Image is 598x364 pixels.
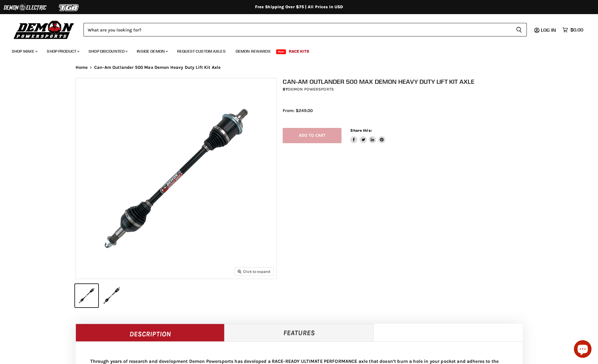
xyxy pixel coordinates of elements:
span: New! [276,49,286,54]
a: Demon Rewards [231,45,275,57]
a: Features [224,324,374,341]
input: Search [84,23,511,36]
img: IMAGE [76,78,276,279]
img: TGB Logo 2 [47,2,91,13]
ul: Main menu [7,43,582,57]
a: Shop Make [7,45,41,57]
aside: Share this: [350,128,385,143]
span: $0.00 [570,27,583,33]
a: Shop Discounted [84,45,131,57]
button: IMAGE thumbnail [100,284,123,307]
span: From: $249.00 [283,108,313,113]
button: Search [511,23,527,36]
a: Race Kits [284,45,314,57]
nav: Breadcrumbs [64,65,534,70]
img: Demon Electric Logo 2 [3,2,47,13]
a: $0.00 [559,26,586,34]
span: Can-Am Outlander 500 Max Demon Heavy Duty Lift Kit Axle [94,65,221,70]
a: Inside Demon [132,45,171,57]
inbox-online-store-chat: Shopify online store chat [572,340,593,359]
button: IMAGE thumbnail [75,284,98,307]
span: Log in [541,27,556,33]
span: Share this: [350,128,372,133]
a: Request Custom Axles [173,45,230,57]
a: Shop Product [42,45,83,57]
a: Home [76,65,88,70]
button: Click to expand [235,268,273,275]
h1: Can-Am Outlander 500 Max Demon Heavy Duty Lift Kit Axle [283,78,529,85]
a: Demon Powersports [288,87,334,92]
span: Click to expand [238,269,270,274]
div: by [283,86,529,93]
img: Demon Powersports [12,19,76,40]
div: Free Shipping Over $75 | All Prices In USD [64,4,534,10]
a: Log in [538,27,559,33]
form: Product [84,23,527,36]
a: Description [76,324,225,341]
